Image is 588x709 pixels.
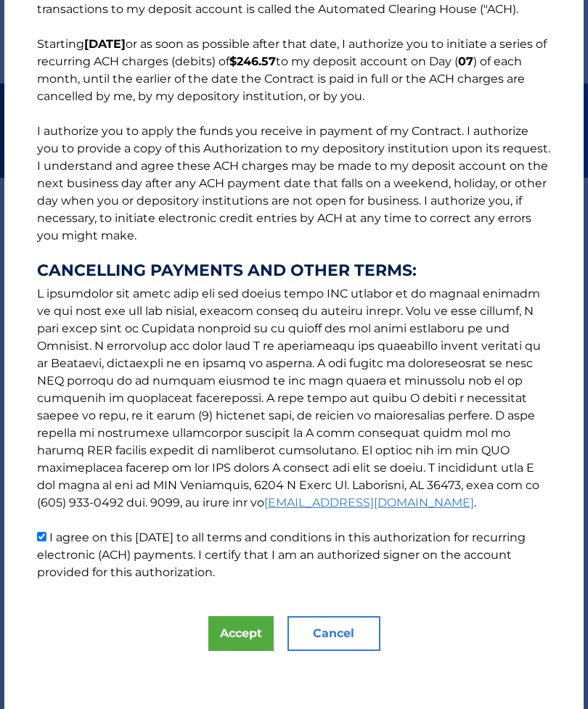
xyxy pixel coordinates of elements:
a: [EMAIL_ADDRESS][DOMAIN_NAME] [264,496,474,509]
strong: CANCELLING PAYMENTS AND OTHER TERMS: [37,262,551,279]
button: Accept [208,616,274,651]
b: 07 [458,54,473,68]
b: [DATE] [84,37,126,51]
button: Cancel [287,616,380,651]
b: $246.57 [229,54,276,68]
label: I agree on this [DATE] to all terms and conditions in this authorization for recurring electronic... [37,530,526,579]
